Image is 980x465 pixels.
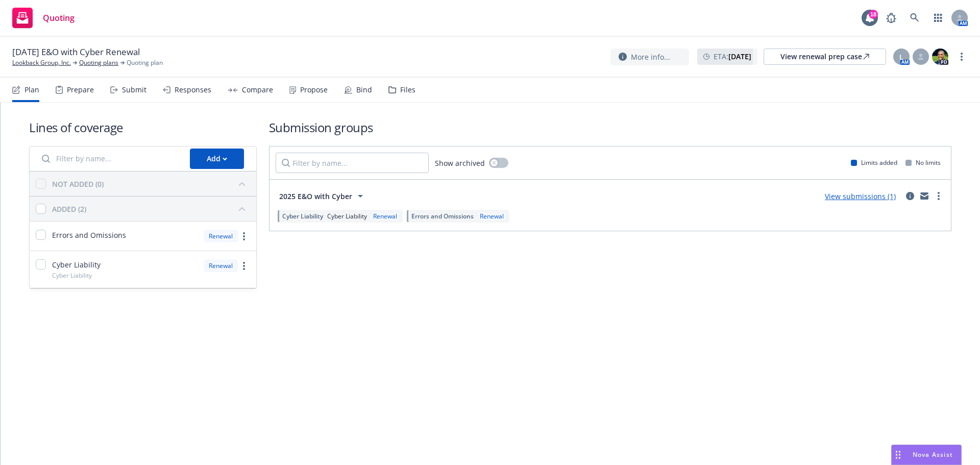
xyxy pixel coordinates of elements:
[29,119,257,136] h1: Lines of coverage
[242,86,273,94] div: Compare
[52,201,250,217] button: ADDED (2)
[79,58,118,67] a: Quoting plans
[67,86,94,94] div: Prepare
[190,149,244,169] button: Add
[207,149,227,168] div: Add
[43,14,75,22] span: Quoting
[933,190,945,202] a: more
[631,52,670,62] span: More info...
[238,260,250,272] a: more
[52,259,101,270] span: Cyber Liability
[892,445,904,464] div: Drag to move
[610,48,689,65] button: More info...
[52,230,126,240] span: Errors and Omissions
[175,86,211,94] div: Responses
[52,179,104,189] div: NOT ADDED (0)
[52,271,92,280] span: Cyber Liability
[904,190,916,202] a: circleInformation
[276,186,370,206] button: 2025 E&O with Cyber
[282,212,323,221] span: Cyber Liability
[913,450,953,459] span: Nova Assist
[904,8,925,28] a: Search
[932,48,948,65] img: photo
[24,86,39,94] div: Plan
[411,212,474,221] span: Errors and Omissions
[728,52,751,61] strong: [DATE]
[52,204,86,214] div: ADDED (2)
[435,158,485,168] span: Show archived
[12,58,71,67] a: Lookback Group, Inc.
[36,149,184,169] input: Filter by name...
[400,86,415,94] div: Files
[327,212,367,221] span: Cyber Liability
[881,8,901,28] a: Report a Bug
[52,176,250,192] button: NOT ADDED (0)
[764,48,886,65] a: View renewal prep case
[12,46,140,58] span: [DATE] E&O with Cyber Renewal
[478,212,506,221] div: Renewal
[269,119,951,136] h1: Submission groups
[955,51,968,63] a: more
[122,86,146,94] div: Submit
[891,445,962,465] button: Nova Assist
[8,4,79,32] a: Quoting
[869,10,878,19] div: 18
[238,230,250,242] a: more
[905,158,941,167] div: No limits
[928,8,948,28] a: Switch app
[356,86,372,94] div: Bind
[371,212,399,221] div: Renewal
[279,191,352,202] span: 2025 E&O with Cyber
[204,259,238,272] div: Renewal
[825,191,896,201] a: View submissions (1)
[714,51,751,62] span: ETA :
[276,153,429,173] input: Filter by name...
[300,86,328,94] div: Propose
[780,49,869,64] div: View renewal prep case
[204,230,238,242] div: Renewal
[899,52,903,62] span: L
[918,190,930,202] a: mail
[851,158,897,167] div: Limits added
[127,58,163,67] span: Quoting plan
